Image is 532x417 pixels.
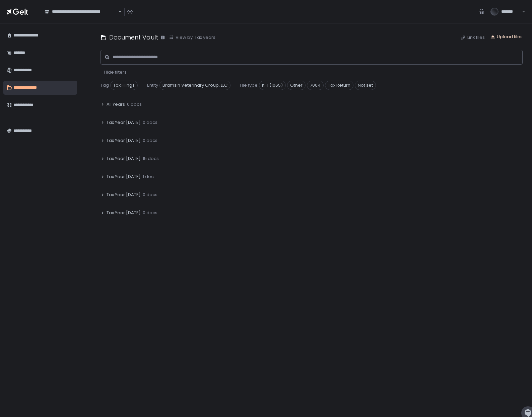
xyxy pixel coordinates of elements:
[461,34,485,40] button: Link files
[143,174,154,180] span: 1 doc
[159,81,230,90] span: Bramsin Veterinary Group, LLC
[143,156,159,162] span: 15 docs
[107,101,125,107] span: All Years
[107,156,141,162] span: Tax Year [DATE]
[143,138,157,144] span: 0 docs
[287,81,306,90] span: Other
[143,119,157,126] span: 0 docs
[40,5,122,19] div: Search for option
[240,82,258,88] span: File type
[117,8,118,15] input: Search for option
[101,82,109,88] span: Tag
[307,81,324,90] span: 7004
[107,174,141,180] span: Tax Year [DATE]
[109,33,158,42] h1: Document Vault
[147,82,158,88] span: Entity
[355,81,376,90] span: Not set
[127,101,142,107] span: 0 docs
[169,34,215,40] button: View by: Tax years
[107,138,141,144] span: Tax Year [DATE]
[101,69,127,75] button: - Hide filters
[325,81,353,90] span: Tax Return
[143,192,157,198] span: 0 docs
[143,210,157,216] span: 0 docs
[107,210,141,216] span: Tax Year [DATE]
[107,192,141,198] span: Tax Year [DATE]
[259,81,286,90] span: K-1 (1065)
[107,119,141,126] span: Tax Year [DATE]
[110,81,138,90] span: Tax Filings
[490,34,523,40] button: Upload files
